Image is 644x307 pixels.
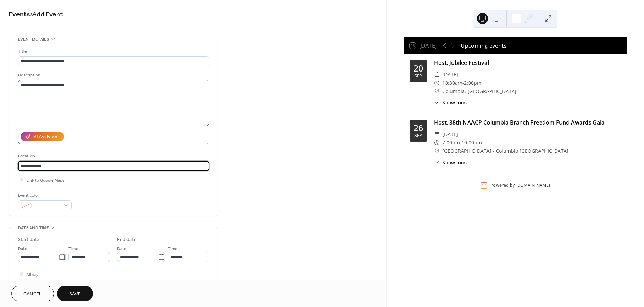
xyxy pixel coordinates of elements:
[68,245,78,253] span: Time
[490,182,550,188] div: Powered by
[26,271,38,278] span: All day
[117,236,137,244] div: End date
[462,138,482,147] span: 10:00pm
[18,245,27,253] span: Date
[442,138,460,147] span: 7:00pm
[9,8,30,21] a: Events
[434,147,440,155] div: ​
[18,192,70,199] div: Event color
[30,8,63,21] span: / Add Event
[18,36,49,43] span: Event details
[434,99,469,106] button: ​Show more
[23,291,42,298] span: Cancel
[18,72,208,79] div: Description
[18,152,208,160] div: Location
[442,87,516,96] span: Columbia, [GEOGRAPHIC_DATA]
[434,138,440,147] div: ​
[434,159,469,166] button: ​Show more
[434,99,440,106] div: ​
[26,278,55,286] span: Show date only
[69,291,81,298] span: Save
[413,123,423,132] div: 26
[442,70,458,79] span: [DATE]
[442,130,458,138] span: [DATE]
[442,159,469,166] span: Show more
[57,286,93,301] button: Save
[18,224,49,232] span: Date and time
[434,70,440,79] div: ​
[117,245,126,253] span: Date
[464,79,482,87] span: 2:00pm
[434,130,440,138] div: ​
[434,59,621,67] div: Host, Jubilee Festival
[434,159,440,166] div: ​
[516,182,550,188] a: [DOMAIN_NAME]
[21,132,64,141] button: AI Assistant
[414,134,422,138] div: Sep
[18,48,208,55] div: Title
[434,87,440,96] div: ​
[462,79,464,87] span: -
[26,177,65,184] span: Link to Google Maps
[442,99,469,106] span: Show more
[34,134,59,141] div: AI Assistant
[11,286,54,301] button: Cancel
[168,245,178,253] span: Time
[461,42,507,50] div: Upcoming events
[434,79,440,87] div: ​
[442,147,569,155] span: [GEOGRAPHIC_DATA] - Columbia [GEOGRAPHIC_DATA]
[414,74,422,78] div: Sep
[18,236,39,244] div: Start date
[434,118,621,127] div: Host, 38th NAACP Columbia Branch Freedom Fund Awards Gala
[413,64,423,73] div: 20
[460,138,462,147] span: -
[442,79,462,87] span: 10:30am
